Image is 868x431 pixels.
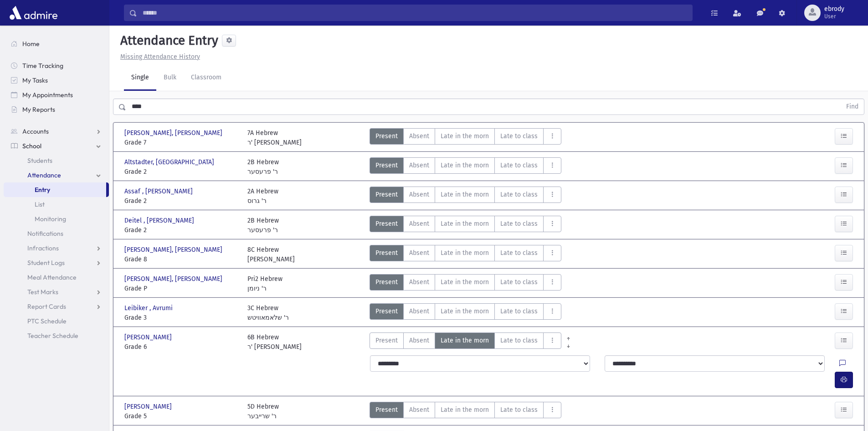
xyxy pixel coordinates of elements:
span: User [824,13,844,20]
span: [PERSON_NAME] [124,332,174,342]
span: Entry [35,186,50,194]
span: Late to class [500,131,538,141]
u: Missing Attendance History [120,53,200,61]
span: Present [375,336,398,345]
span: ebrody [824,5,844,13]
input: Search [137,5,692,21]
span: Absent [409,277,429,287]
span: Present [375,405,398,415]
span: Late to class [500,248,538,258]
a: My Appointments [4,88,109,102]
span: Late in the morn [441,219,489,228]
span: Late in the morn [441,277,489,287]
div: 5D Hebrew ר' שרייבער [247,402,279,421]
span: Student Logs [27,259,65,267]
span: Grade 3 [124,313,238,322]
span: Grade 2 [124,196,238,206]
a: Meal Attendance [4,270,109,285]
span: Present [375,306,398,316]
span: List [35,200,45,208]
div: AttTypes [370,274,561,293]
span: Absent [409,190,429,199]
span: My Reports [22,105,55,114]
span: My Appointments [22,91,73,99]
span: Absent [409,248,429,258]
span: Grade 5 [124,411,238,421]
a: My Reports [4,102,109,117]
span: Late in the morn [441,190,489,199]
span: Late in the morn [441,306,489,316]
span: Report Cards [27,302,66,311]
span: Absent [409,405,429,415]
span: Altstadter, [GEOGRAPHIC_DATA] [124,157,216,167]
div: AttTypes [370,332,561,352]
a: List [4,197,109,212]
a: Entry [4,182,106,197]
span: Late to class [500,219,538,228]
div: 2B Hebrew ר' פרעסער [247,216,279,235]
span: Students [27,156,52,165]
div: 2A Hebrew ר' גרוס [247,187,278,206]
span: Late to class [500,336,538,345]
span: Test Marks [27,288,58,296]
span: Grade 6 [124,342,238,352]
span: Late to class [500,306,538,316]
a: Infractions [4,241,109,255]
div: AttTypes [370,303,561,322]
button: Find [841,99,864,114]
span: Absent [409,219,429,228]
span: Late to class [500,405,538,415]
span: Present [375,219,398,228]
a: Home [4,36,109,51]
a: Single [124,65,156,91]
a: Notifications [4,226,109,241]
h5: Attendance Entry [117,33,218,48]
span: Late in the morn [441,336,489,345]
a: Monitoring [4,212,109,226]
span: School [22,142,41,150]
a: Teacher Schedule [4,328,109,343]
span: Late in the morn [441,161,489,170]
span: Grade 7 [124,138,238,147]
span: Infractions [27,244,59,252]
span: Present [375,161,398,170]
span: Grade 2 [124,225,238,235]
div: 6B Hebrew ר' [PERSON_NAME] [247,332,302,352]
span: Monitoring [35,215,66,223]
div: 8C Hebrew [PERSON_NAME] [247,245,295,264]
div: AttTypes [370,157,561,177]
img: AdmirePro [7,4,60,22]
span: Present [375,277,398,287]
a: Bulk [156,65,184,91]
span: Grade P [124,284,238,293]
a: PTC Schedule [4,314,109,328]
a: Attendance [4,168,109,182]
div: 3C Hebrew ר' שלאמאוויטש [247,303,289,322]
a: School [4,139,109,153]
div: AttTypes [370,128,561,147]
span: Late to class [500,190,538,199]
span: Late to class [500,161,538,170]
span: [PERSON_NAME] [124,402,174,411]
span: [PERSON_NAME], [PERSON_NAME] [124,128,224,138]
a: Time Tracking [4,58,109,73]
span: Attendance [27,171,61,179]
span: Teacher Schedule [27,332,78,340]
span: Absent [409,336,429,345]
span: [PERSON_NAME], [PERSON_NAME] [124,245,224,254]
span: Deitel , [PERSON_NAME] [124,216,196,225]
div: AttTypes [370,216,561,235]
a: Students [4,153,109,168]
span: Notifications [27,229,63,238]
a: Report Cards [4,299,109,314]
a: Accounts [4,124,109,139]
a: Classroom [184,65,229,91]
span: Assaf , [PERSON_NAME] [124,187,195,196]
span: Meal Attendance [27,273,77,281]
span: Late in the morn [441,131,489,141]
span: Late to class [500,277,538,287]
span: Present [375,248,398,258]
span: PTC Schedule [27,317,67,325]
span: [PERSON_NAME], [PERSON_NAME] [124,274,224,284]
a: Missing Attendance History [117,53,200,61]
